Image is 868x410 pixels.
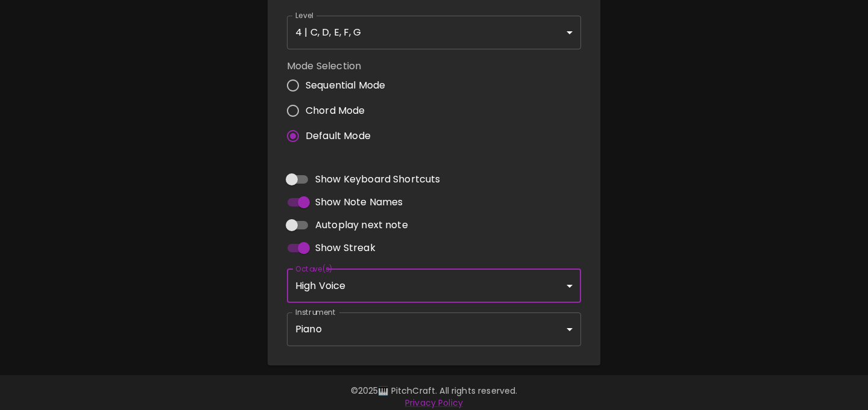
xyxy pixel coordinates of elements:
span: Show Streak [315,241,376,255]
label: Octave(s) [295,264,333,274]
a: Privacy Policy [405,397,463,409]
div: 4 | C, D, E, F, G [287,16,581,49]
span: Show Note Names [315,195,403,210]
span: Default Mode [306,129,371,143]
span: Show Keyboard Shortcuts [315,172,440,187]
span: Autoplay next note [315,218,408,232]
p: © 2025 🎹 PitchCraft. All rights reserved. [87,385,781,397]
div: Piano [287,312,581,346]
span: Sequential Mode [306,78,385,93]
span: Chord Mode [306,104,365,118]
label: Instrument [295,307,336,317]
label: Mode Selection [287,59,395,73]
div: High Voice [287,269,581,303]
label: Level [295,10,314,20]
